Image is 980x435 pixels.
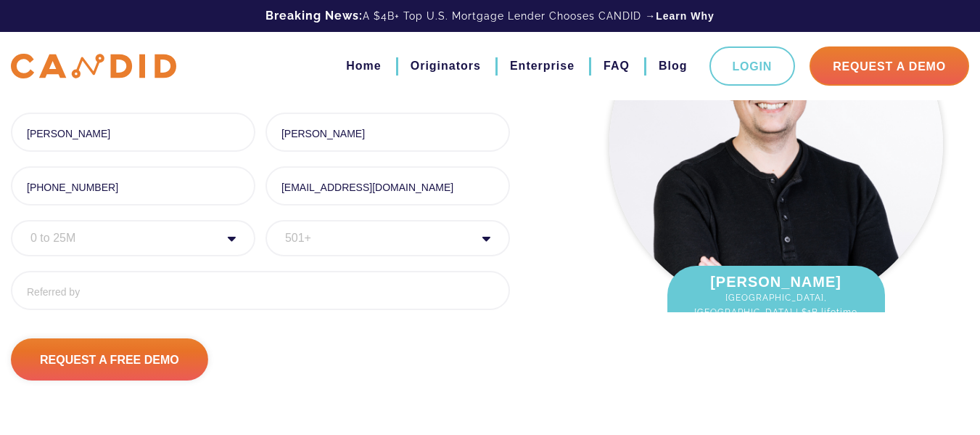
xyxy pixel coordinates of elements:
a: Request A Demo [810,46,969,86]
span: [GEOGRAPHIC_DATA], [GEOGRAPHIC_DATA] | $1B lifetime fundings. [682,290,870,334]
input: Email * [265,166,510,206]
a: Home [346,54,381,78]
input: Request A Free Demo [11,338,208,381]
a: Enterprise [510,54,575,78]
a: Originators [411,54,481,78]
img: CANDID APP [11,54,176,79]
input: Last Name * [265,113,510,152]
input: First Name * [11,113,255,152]
a: Blog [659,54,688,78]
a: Learn Why [656,9,715,23]
a: Login [709,46,796,86]
a: FAQ [604,54,630,78]
div: [PERSON_NAME] [667,266,885,341]
input: Phone * [11,166,255,206]
input: Referred by [11,271,510,310]
b: Breaking News: [265,9,363,23]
